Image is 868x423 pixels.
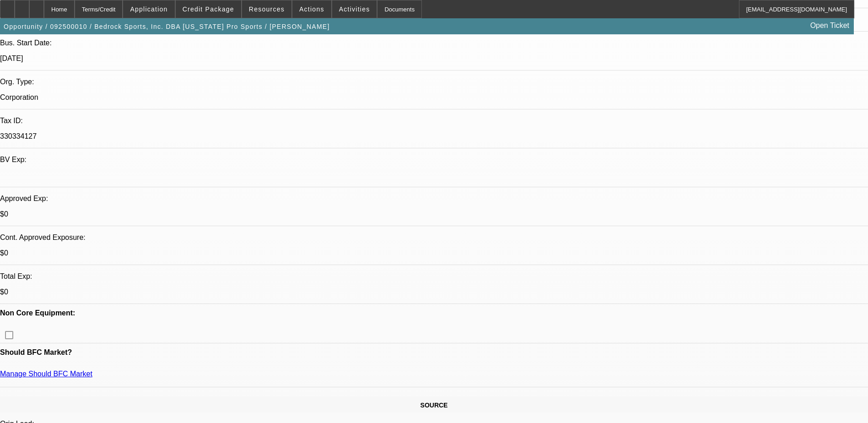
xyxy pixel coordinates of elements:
[242,0,291,18] button: Resources
[339,5,370,13] span: Activities
[332,0,377,18] button: Activities
[123,0,174,18] button: Application
[176,0,241,18] button: Credit Package
[183,5,234,13] span: Credit Package
[421,401,448,409] span: SOURCE
[299,5,324,13] span: Actions
[292,0,331,18] button: Actions
[249,5,285,13] span: Resources
[4,23,330,30] span: Opportunity / 092500010 / Bedrock Sports, Inc. DBA [US_STATE] Pro Sports / [PERSON_NAME]
[130,5,167,13] span: Application
[807,18,853,33] a: Open Ticket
